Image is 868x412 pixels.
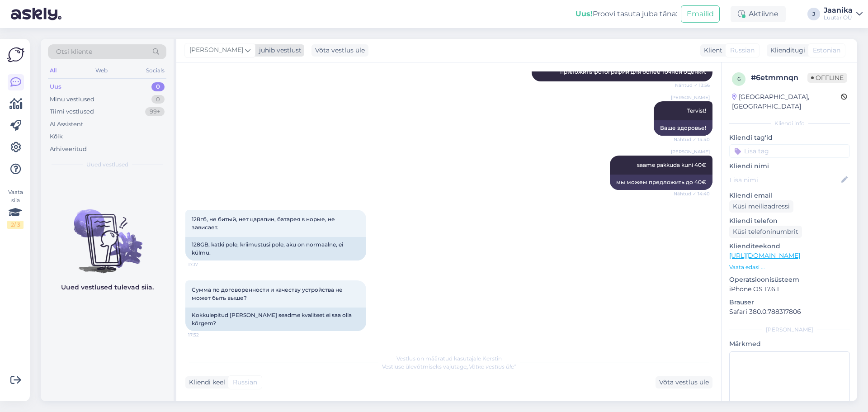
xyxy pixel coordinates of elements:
[729,144,850,158] input: Lisa tag
[732,92,841,111] div: [GEOGRAPHIC_DATA], [GEOGRAPHIC_DATA]
[185,237,366,260] div: 128GB, katki pole, kriimustusi pole, aku on normaalne, ei külmu.
[50,82,61,91] div: Uus
[729,242,850,251] p: Klienditeekond
[729,133,850,142] p: Kliendi tag'id
[382,363,516,370] span: Vestluse ülevõtmiseks vajutage
[48,65,58,76] div: All
[50,145,87,154] div: Arhiveeritud
[674,136,710,143] span: Nähtud ✓ 14:40
[731,6,786,22] div: Aktiivne
[824,14,853,21] div: Luutar OÜ
[255,46,302,55] div: juhib vestlust
[654,120,712,136] div: Ваше здоровье!
[807,8,820,20] div: J
[730,175,840,185] input: Lisa nimi
[145,107,165,116] div: 99+
[813,46,840,55] span: Estonian
[729,263,850,271] p: Vaata edasi ...
[737,76,741,82] span: 6
[687,107,706,114] span: Tervist!
[671,148,710,155] span: [PERSON_NAME]
[824,7,853,14] div: Jaanika
[729,339,850,349] p: Märkmed
[467,363,516,370] i: „Võtke vestlus üle”
[396,355,502,362] span: Vestlus on määratud kasutajale Kerstin
[767,46,805,55] div: Klienditugi
[700,46,722,55] div: Klient
[192,286,344,301] span: Сумма по договоренности и качеству устройства не может быть выше?
[151,95,165,104] div: 0
[729,216,850,226] p: Kliendi telefon
[61,283,154,292] p: Uued vestlused tulevad siia.
[681,5,720,23] button: Emailid
[7,188,24,229] div: Vaata siia
[7,46,24,63] img: Askly Logo
[576,9,593,18] b: Uus!
[730,46,755,55] span: Russian
[637,161,706,168] span: saame pakkuda kuni 40€
[50,95,94,104] div: Minu vestlused
[729,326,850,334] div: [PERSON_NAME]
[7,221,24,229] div: 2 / 3
[729,161,850,171] p: Kliendi nimi
[656,376,712,388] div: Võta vestlus üle
[86,161,128,169] span: Uued vestlused
[50,132,63,141] div: Kõik
[192,216,336,231] span: 128гб, не битый, нет царапин, батарея в норме, не зависает.
[729,226,802,238] div: Küsi telefoninumbrit
[824,7,863,21] a: JaanikaLuutar OÜ
[729,251,800,260] a: [URL][DOMAIN_NAME]
[751,72,807,83] div: # 6etmmnqn
[189,45,243,55] span: [PERSON_NAME]
[674,190,710,197] span: Nähtud ✓ 14:40
[94,65,109,76] div: Web
[144,65,166,76] div: Socials
[729,307,850,317] p: Safari 380.0.788317806
[50,107,94,116] div: Tiimi vestlused
[188,261,222,268] span: 17:17
[729,200,793,213] div: Küsi meiliaadressi
[50,120,83,129] div: AI Assistent
[729,298,850,307] p: Brauser
[188,331,222,338] span: 17:32
[729,275,850,284] p: Operatsioonisüsteem
[729,191,850,200] p: Kliendi email
[675,82,710,89] span: Nähtud ✓ 13:56
[311,44,368,57] div: Võta vestlus üle
[185,308,366,331] div: Kokkulepitud [PERSON_NAME] seadme kvaliteet ei saa olla kõrgem?
[807,73,847,83] span: Offline
[233,378,257,387] span: Russian
[41,193,174,275] img: No chats
[671,94,710,101] span: [PERSON_NAME]
[729,284,850,294] p: iPhone OS 17.6.1
[610,175,712,190] div: мы можем предложить до 40€
[56,47,92,57] span: Otsi kliente
[185,378,225,387] div: Kliendi keel
[729,119,850,128] div: Kliendi info
[576,9,677,19] div: Proovi tasuta juba täna:
[151,82,165,91] div: 0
